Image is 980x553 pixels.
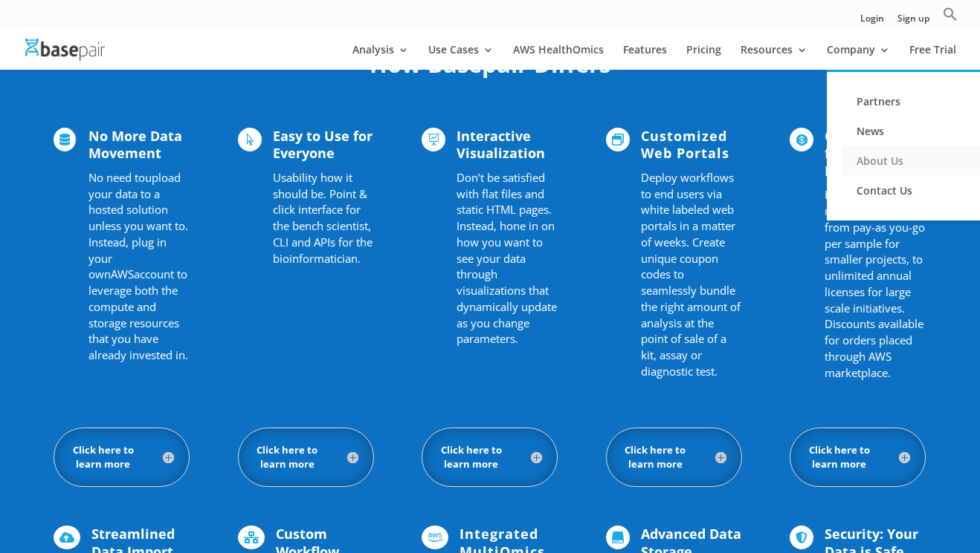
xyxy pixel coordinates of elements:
[238,128,262,151] span: 
[943,7,958,30] a: Search Icon Link
[860,14,884,30] a: Login
[88,127,182,162] span: No More Data Movement
[352,45,409,70] a: Analysis
[641,127,729,162] span: Customized Web Portals
[943,7,958,22] svg: Search
[428,45,494,70] a: Use Cases
[827,45,890,70] a: Company
[606,526,630,549] span: 
[422,526,448,549] span: 
[457,127,545,162] span: Interactive Visualization
[790,128,813,151] span: 
[694,446,962,535] iframe: Drift Widget Chat Controller
[909,45,956,70] a: Free Trial
[623,45,667,70] a: Features
[238,526,265,549] span: 
[805,443,910,471] h5: Click here to learn more
[88,266,188,362] span: account to leverage both the compute and storage resources that you have already invested in.
[54,526,80,549] span: 
[825,127,916,180] span: Cost Effective for Every Project
[111,266,134,281] span: AWS
[254,443,358,471] h5: Click here to learn more
[641,170,741,379] span: Deploy workflows to end users via white labeled web portals in a matter of weeks. Create unique c...
[54,128,76,151] span: 
[457,170,557,347] span: Don’t be satisfied with flat files and static HTML pages. Instead, hone in on how you want to see...
[897,14,929,30] a: Sign up
[25,39,105,60] img: Basepair
[273,127,373,162] span: Easy to Use for Everyone
[825,187,925,379] span: Flexible pricing models ranging from pay-as you-go per sample for smaller projects, to unlimited ...
[622,443,726,471] h5: Click here to learn more
[273,170,373,266] span: Usability how it should be. Point & click interface for the bench scientist, CLI and APIs for the...
[606,128,630,151] span: 
[790,526,813,549] span: 
[686,45,721,70] a: Pricing
[88,170,188,282] span: upload your data to a hosted solution unless you want to. Instead, plug in your own
[69,443,174,471] h5: Click here to learn more
[741,45,807,70] a: Resources
[437,443,542,471] h5: Click here to learn more
[513,45,604,70] a: AWS HealthOmics
[422,128,445,151] span: 
[88,170,145,185] span: No need to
